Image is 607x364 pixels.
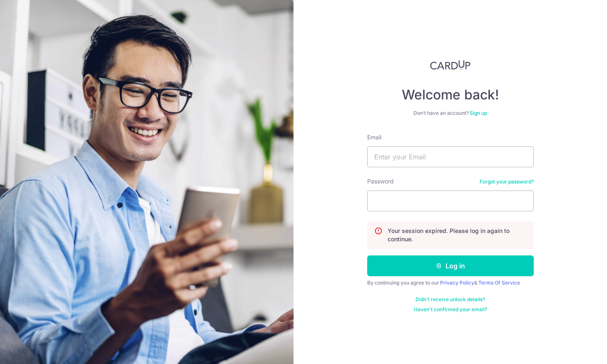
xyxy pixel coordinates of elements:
p: Your session expired. Please log in again to continue. [388,227,527,243]
h4: Welcome back! [367,87,534,103]
a: Haven't confirmed your email? [414,306,487,313]
label: Password [367,177,394,186]
a: Didn't receive unlock details? [415,296,485,303]
div: Don’t have an account? [367,110,534,116]
button: Log in [367,255,534,276]
a: Sign up [470,110,487,116]
div: By continuing you agree to our & [367,280,534,286]
a: Terms Of Service [478,280,520,286]
img: CardUp Logo [430,60,471,70]
a: Forgot your password? [480,178,534,185]
label: Email [367,133,381,141]
input: Enter your Email [367,146,534,167]
a: Privacy Policy [440,280,474,286]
